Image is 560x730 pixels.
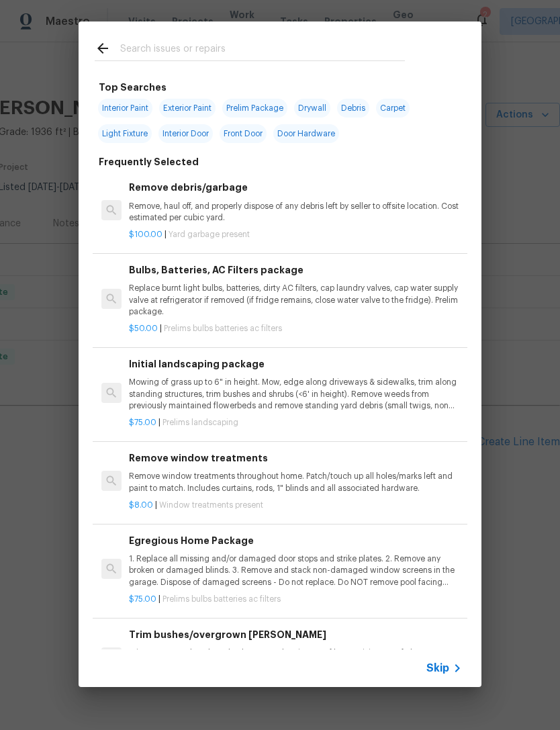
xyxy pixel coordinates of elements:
h6: Remove debris/garbage [129,180,462,195]
span: Prelim Package [222,99,287,118]
span: Carpet [376,99,410,118]
span: Front Door [220,124,267,143]
span: Prelims bulbs batteries ac filters [164,324,282,332]
p: Replace burnt light bulbs, batteries, dirty AC filters, cap laundry valves, cap water supply valv... [129,283,462,317]
p: 1. Replace all missing and/or damaged door stops and strike plates. 2. Remove any broken or damag... [129,553,462,588]
span: $75.00 [129,595,156,603]
span: Skip [426,661,449,675]
span: Prelims landscaping [162,418,238,426]
h6: Bulbs, Batteries, AC Filters package [129,263,462,277]
span: Interior Door [158,124,213,143]
span: $8.00 [129,501,153,509]
span: Exterior Paint [159,99,216,118]
span: Yard garbage present [169,230,250,238]
span: Window treatments present [159,501,263,509]
p: Trim overgrown hegdes & bushes around perimeter of home giving 12" of clearance. Properly dispose... [129,647,462,670]
h6: Initial landscaping package [129,357,462,371]
p: | [129,323,462,334]
h6: Frequently Selected [99,154,199,169]
span: $50.00 [129,324,158,332]
p: | [129,594,462,605]
p: | [129,417,462,428]
span: Debris [337,99,369,118]
h6: Top Searches [99,80,167,95]
p: | [129,229,462,240]
span: Prelims bulbs batteries ac filters [162,595,281,603]
span: $100.00 [129,230,162,238]
h6: Remove window treatments [129,451,462,465]
p: | [129,500,462,511]
p: Remove, haul off, and properly dispose of any debris left by seller to offsite location. Cost est... [129,201,462,224]
span: $75.00 [129,418,156,426]
h6: Trim bushes/overgrown [PERSON_NAME] [129,627,462,642]
p: Remove window treatments throughout home. Patch/touch up all holes/marks left and paint to match.... [129,471,462,494]
span: Door Hardware [273,124,339,143]
span: Light Fixture [98,124,152,143]
h6: Egregious Home Package [129,533,462,548]
input: Search issues or repairs [120,40,405,60]
span: Drywall [294,99,330,118]
p: Mowing of grass up to 6" in height. Mow, edge along driveways & sidewalks, trim along standing st... [129,377,462,411]
span: Interior Paint [98,99,152,118]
